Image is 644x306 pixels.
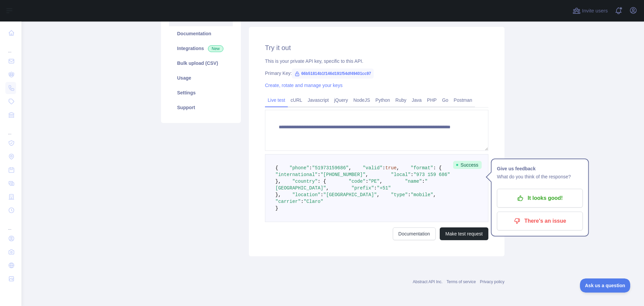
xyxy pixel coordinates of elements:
span: "[PHONE_NUMBER]" [320,172,365,177]
span: : [408,192,411,198]
a: Privacy policy [480,279,504,284]
span: : [366,179,368,184]
a: Python [373,95,393,105]
span: Success [453,161,482,169]
span: "+51" [377,185,391,191]
a: Live test [265,95,288,105]
a: Support [169,100,233,115]
span: "51973159686" [312,165,348,171]
span: : [318,172,320,177]
span: New [208,45,223,52]
span: Invite users [582,7,608,15]
h2: Try it out [265,43,488,52]
button: Make test request [440,227,488,240]
a: Javascript [305,95,331,105]
span: "mobile" [411,192,433,198]
div: Primary Key: [265,70,488,77]
span: "country" [292,179,318,184]
span: : [309,165,312,171]
div: ... [5,218,16,231]
a: jQuery [331,95,351,105]
a: Bulk upload (CSV) [169,56,233,71]
span: 66b51814b1f146d191f54df49401cc97 [292,69,374,79]
a: cURL [288,95,305,105]
span: "[GEOGRAPHIC_DATA]" [323,192,377,198]
span: , [396,165,399,171]
span: "prefix" [352,185,374,191]
button: It looks good! [497,189,583,208]
p: It looks good! [502,192,578,204]
span: "valid" [363,165,382,171]
span: : { [433,165,442,171]
span: "name" [405,179,422,184]
h1: Give us feedback [497,165,583,173]
span: "international" [275,172,318,177]
span: }, [275,179,281,184]
span: "type" [391,192,408,198]
div: ... [5,40,16,54]
p: What do you think of the response? [497,173,583,181]
span: } [275,206,278,211]
div: ... [5,122,16,136]
span: , [433,192,436,198]
span: "Claro" [304,199,323,204]
span: "format" [411,165,433,171]
div: This is your private API key, specific to this API. [265,58,488,64]
span: , [366,172,368,177]
span: , [348,165,351,171]
a: Documentation [393,227,436,240]
span: : [374,185,377,191]
a: Usage [169,71,233,85]
a: Documentation [169,26,233,41]
span: : [320,192,323,198]
span: : [301,199,304,204]
a: Terms of service [446,279,476,284]
span: : { [318,179,326,184]
a: Go [439,95,451,105]
span: : [382,165,385,171]
span: , [326,185,329,191]
a: Java [409,95,425,105]
a: NodeJS [351,95,373,105]
button: Invite users [571,5,609,16]
span: "carrier" [275,199,301,204]
a: Create, rotate and manage your keys [265,83,342,88]
span: }, [275,192,281,198]
span: , [380,179,382,184]
a: Integrations New [169,41,233,56]
a: Postman [451,95,475,105]
a: Settings [169,85,233,100]
a: Abstract API Inc. [413,279,443,284]
span: "phone" [289,165,309,171]
span: : [422,179,425,184]
span: "973 159 686" [414,172,450,177]
span: { [275,165,278,171]
span: true [385,165,397,171]
span: : [411,172,413,177]
p: There's an issue [502,215,578,227]
button: There's an issue [497,212,583,230]
span: , [377,192,379,198]
span: "PE" [368,179,380,184]
a: Ruby [393,95,409,105]
span: "local" [391,172,411,177]
span: "location" [292,192,320,198]
a: PHP [424,95,439,105]
span: "code" [348,179,365,184]
iframe: Toggle Customer Support [580,278,631,293]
